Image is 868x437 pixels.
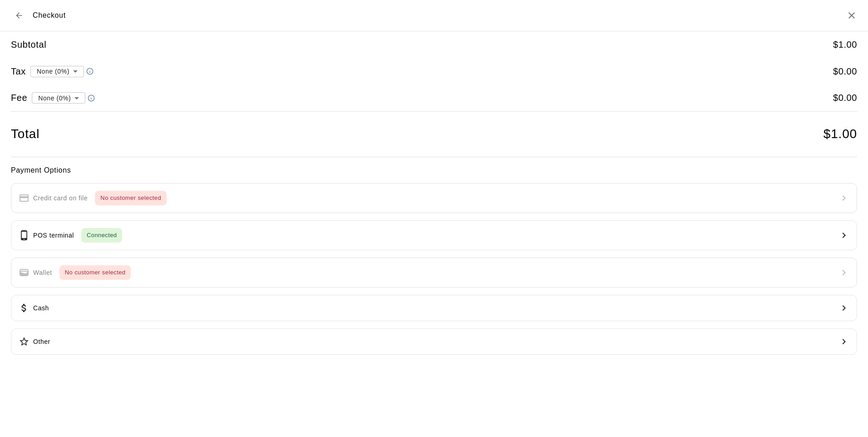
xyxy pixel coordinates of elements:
div: None (0%) [32,89,85,106]
button: Close [846,10,857,21]
h5: $ 0.00 [833,92,857,104]
h5: Tax [11,65,26,78]
h4: Total [11,126,39,142]
button: Cash [11,295,857,321]
h4: $ 1.00 [824,126,857,142]
div: Checkout [11,7,66,24]
button: Other [11,328,857,355]
h5: Subtotal [11,39,46,51]
button: Back to cart [11,7,27,24]
button: POS terminalConnected [11,220,857,250]
p: Other [33,337,50,347]
span: Connected [81,230,122,241]
p: POS terminal [33,231,74,240]
h6: Payment Options [11,164,857,176]
h5: $ 0.00 [833,65,857,78]
h5: Fee [11,92,27,104]
h5: $ 1.00 [833,39,857,51]
div: None (0%) [30,63,84,79]
p: Cash [33,303,49,313]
